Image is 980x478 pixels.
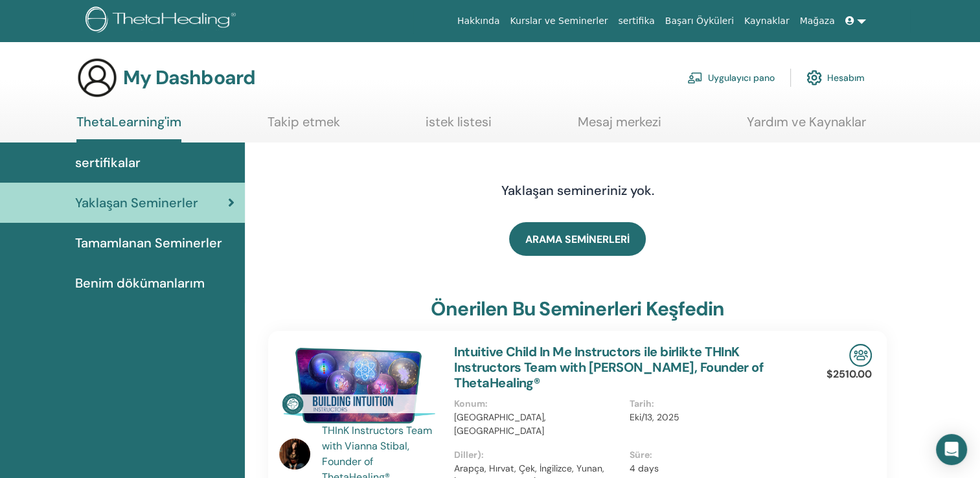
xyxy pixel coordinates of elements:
[660,9,739,33] a: Başarı Öyküleri
[806,67,822,89] img: cog.svg
[75,193,198,212] span: Yaklaşan Seminerler
[613,9,659,33] a: sertifika
[279,344,439,427] img: Intuitive Child In Me Instructors
[747,114,866,139] a: Yardım ve Kaynaklar
[687,72,703,84] img: chalkboard-teacher.svg
[849,344,872,367] img: In-Person Seminar
[76,57,118,98] img: generic-user-icon.jpg
[630,448,797,462] p: Süre :
[454,448,621,462] p: Diller) :
[505,9,613,33] a: Kurslar ve Seminerler
[454,397,621,411] p: Konum :
[687,63,775,92] a: Uygulayıcı pano
[85,6,240,36] img: logo.png
[806,63,865,92] a: Hesabım
[268,114,340,139] a: Takip etmek
[454,411,621,438] p: [GEOGRAPHIC_DATA], [GEOGRAPHIC_DATA]
[76,114,181,142] a: ThetaLearning'im
[123,66,255,89] h3: My Dashboard
[374,183,782,198] h4: Yaklaşan semineriniz yok.
[454,343,763,391] a: Intuitive Child In Me Instructors ile birlikte THInK Instructors Team with [PERSON_NAME], Founder...
[826,367,872,382] p: $2510.00
[509,222,646,256] a: ARAMA SEMİNERLERİ
[426,114,492,139] a: istek listesi
[794,9,839,33] a: Mağaza
[431,297,724,321] h3: Önerilen bu seminerleri keşfedin
[739,9,795,33] a: Kaynaklar
[630,462,797,475] p: 4 days
[936,434,967,465] div: Open Intercom Messenger
[630,411,797,424] p: Eki/13, 2025
[75,233,222,253] span: Tamamlanan Seminerler
[578,114,661,139] a: Mesaj merkezi
[525,233,630,246] span: ARAMA SEMİNERLERİ
[452,9,505,33] a: Hakkında
[75,153,141,172] span: sertifikalar
[279,438,310,470] img: default.jpg
[630,397,797,411] p: Tarih :
[75,273,205,293] span: Benim dökümanlarım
